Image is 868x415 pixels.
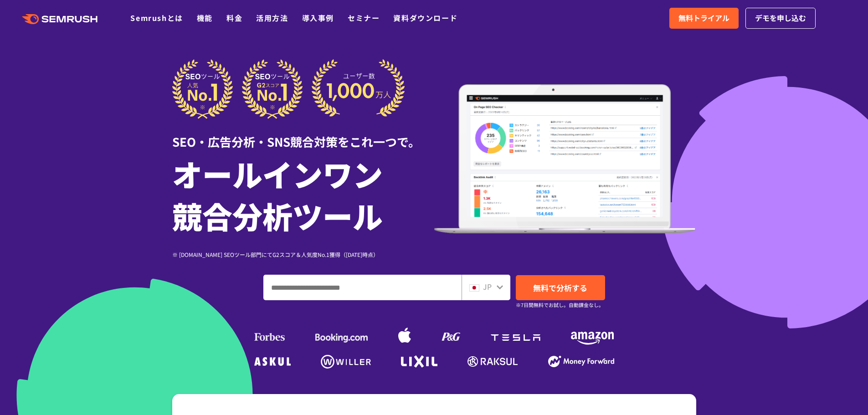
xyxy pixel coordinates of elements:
span: 無料で分析する [533,282,587,293]
input: ドメイン、キーワードまたはURLを入力してください [264,275,461,300]
a: 資料ダウンロード [393,12,457,23]
h1: オールインワン 競合分析ツール [172,153,434,236]
div: ※ [DOMAIN_NAME] SEOツール部門にてG2スコア＆人気度No.1獲得（[DATE]時点） [172,250,434,259]
div: SEO・広告分析・SNS競合対策をこれ一つで。 [172,119,434,150]
a: セミナー [348,12,380,23]
a: 無料で分析する [516,275,605,300]
a: 活用方法 [256,12,288,23]
span: JP [483,281,492,292]
small: ※7日間無料でお試し。自動課金なし。 [516,301,604,309]
a: Semrushとは [130,12,183,23]
a: デモを申し込む [745,8,816,29]
a: 機能 [197,12,213,23]
a: 無料トライアル [669,8,739,29]
span: 無料トライアル [678,12,729,24]
span: デモを申し込む [755,12,806,24]
a: 料金 [226,12,242,23]
a: 導入事例 [302,12,334,23]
